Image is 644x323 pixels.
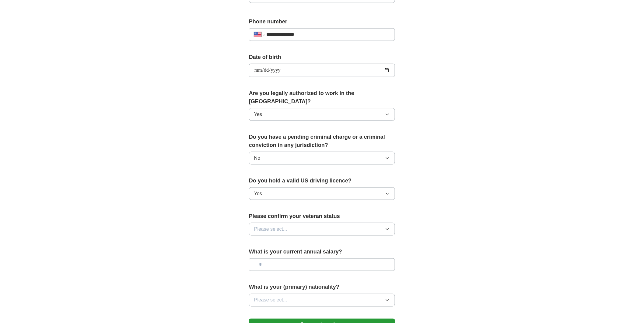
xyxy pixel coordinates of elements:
[249,212,395,220] label: Please confirm your veteran status
[249,187,395,200] button: Yes
[254,155,260,162] span: No
[249,223,395,236] button: Please select...
[249,108,395,121] button: Yes
[254,190,262,197] span: Yes
[249,248,395,256] label: What is your current annual salary?
[249,89,395,106] label: Are you legally authorized to work in the [GEOGRAPHIC_DATA]?
[249,177,395,185] label: Do you hold a valid US driving licence?
[254,111,262,118] span: Yes
[249,152,395,165] button: No
[249,53,395,61] label: Date of birth
[249,283,395,291] label: What is your (primary) nationality?
[249,133,395,149] label: Do you have a pending criminal charge or a criminal conviction in any jurisdiction?
[249,18,395,26] label: Phone number
[249,294,395,307] button: Please select...
[254,226,287,233] span: Please select...
[254,297,287,304] span: Please select...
